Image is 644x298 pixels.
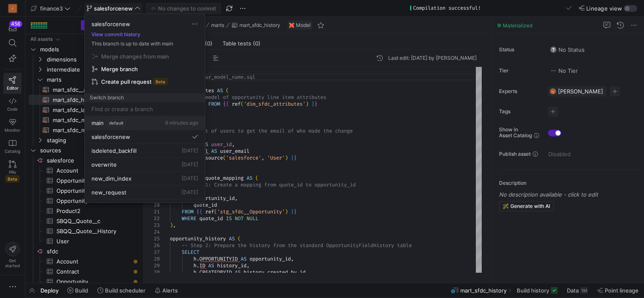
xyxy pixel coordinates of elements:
[88,63,201,75] button: Merge branch
[101,78,152,85] span: Create pull request
[91,189,126,196] span: new_request
[101,66,138,72] span: Merge branch
[91,161,117,168] span: overwrite
[91,21,130,27] span: salesforcenew
[91,133,130,140] span: salesforcenew
[182,189,198,195] span: [DATE]
[91,106,198,112] input: Find or create a branch
[107,120,126,126] span: default
[91,120,104,126] span: main
[165,120,198,126] span: 6 minutes ago
[91,175,131,182] span: new_dim_index
[182,175,198,181] span: [DATE]
[85,41,205,47] p: This branch is up to date with main
[153,78,167,85] span: Beta
[91,147,137,154] span: isdeleted_backfill
[182,161,198,168] span: [DATE]
[182,147,198,154] span: [DATE]
[85,32,147,37] button: View commit history
[88,75,201,88] button: Create pull requestBeta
